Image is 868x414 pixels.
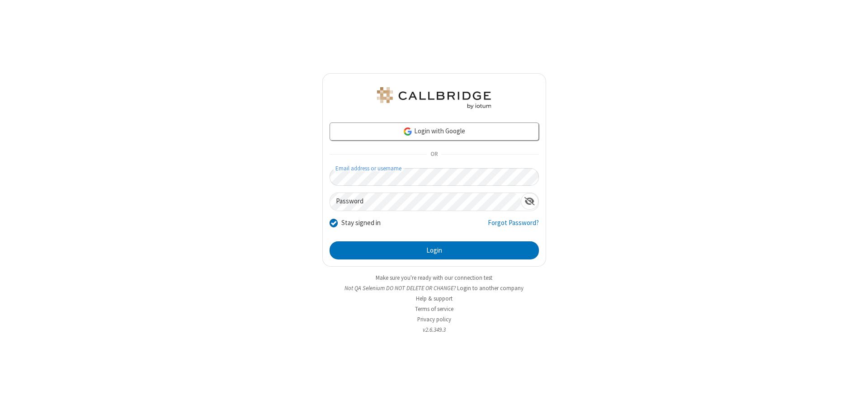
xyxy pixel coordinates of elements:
img: google-icon.png [403,127,413,136]
a: Terms of service [415,305,453,313]
li: v2.6.349.3 [322,325,546,334]
a: Help & support [416,295,453,302]
a: Privacy policy [417,315,451,323]
span: OR [427,148,441,161]
div: Show password [521,193,538,210]
label: Stay signed in [341,218,381,228]
a: Login with Google [330,122,539,141]
button: Login [330,241,539,259]
img: QA Selenium DO NOT DELETE OR CHANGE [375,87,493,109]
a: Make sure you're ready with our connection test [376,274,492,282]
button: Login to another company [457,284,524,292]
a: Forgot Password? [488,218,539,235]
input: Email address or username [330,168,539,186]
li: Not QA Selenium DO NOT DELETE OR CHANGE? [322,284,546,292]
input: Password [330,193,521,211]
